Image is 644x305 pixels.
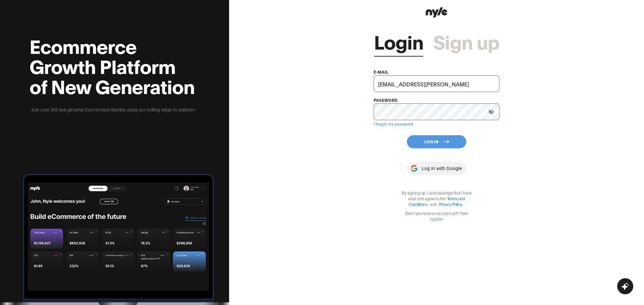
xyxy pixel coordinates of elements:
[407,162,466,175] button: Log in with Google
[398,190,475,207] p: By signing up, I acknowledge that I have read and agree to the .
[374,121,413,126] a: I forgot my password
[374,69,388,74] label: e-mail
[428,202,438,207] span: and
[30,35,196,96] h2: Ecommerce Growth Platform of New Generation
[374,97,397,102] label: password
[430,216,443,221] a: register
[374,31,423,51] a: Login
[433,31,499,51] a: Sign up
[439,202,462,207] a: Privacy Policy
[409,196,465,207] a: Terms and Conditions
[30,106,196,113] p: Join over 349 fast growing Ecommerce Brands using our cutting edge AI platform
[407,135,466,148] button: Log In
[398,210,475,222] p: Don't you have an account yet? Then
